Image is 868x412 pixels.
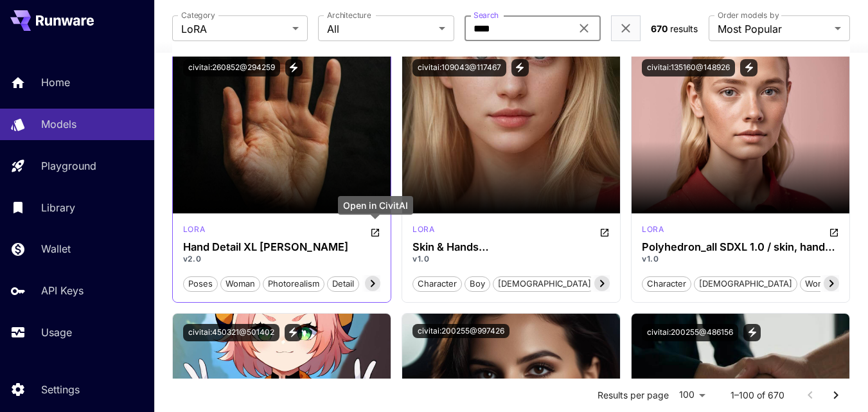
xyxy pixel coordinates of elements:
[413,278,461,291] span: character
[183,224,205,235] p: lora
[642,275,691,292] button: character
[718,10,779,21] label: Order models by
[327,10,371,21] label: Architecture
[493,278,596,291] span: [DEMOGRAPHIC_DATA]
[740,59,757,76] button: View trigger words
[465,275,490,292] button: boy
[412,241,610,253] div: Skin & Hands (male/female) from Polyhedron
[220,275,260,292] button: woman
[183,241,380,253] h3: Hand Detail XL [PERSON_NAME]
[221,278,260,291] span: woman
[731,389,784,402] p: 1–100 of 670
[642,253,839,265] p: v1.0
[183,59,280,76] button: civitai:260852@294259
[642,324,738,341] button: civitai:200255@486156
[642,278,691,291] span: character
[493,275,596,292] button: [DEMOGRAPHIC_DATA]
[743,324,761,341] button: View trigger words
[327,275,359,292] button: detail
[41,241,71,256] p: Wallet
[412,253,610,265] p: v1.0
[670,23,698,34] span: results
[41,75,70,90] p: Home
[412,224,434,235] p: lora
[184,278,217,291] span: poses
[642,224,664,235] p: lora
[474,10,499,21] label: Search
[41,116,76,132] p: Models
[181,21,288,37] span: LoRA
[338,196,413,215] div: Open in CivitAI
[642,59,735,76] button: civitai:135160@148926
[618,21,633,37] button: Clear filters (1)
[41,382,80,397] p: Settings
[181,10,215,21] label: Category
[183,253,380,265] p: v2.0
[412,59,506,76] button: civitai:109043@117467
[327,21,434,37] span: All
[285,59,303,76] button: View trigger words
[598,389,669,402] p: Results per page
[674,386,710,404] div: 100
[651,23,668,34] span: 670
[41,325,72,340] p: Usage
[328,278,359,291] span: detail
[694,275,797,292] button: [DEMOGRAPHIC_DATA]
[412,241,610,253] h3: Skin & Hands ([DEMOGRAPHIC_DATA]/[DEMOGRAPHIC_DATA]) from Polyhedron
[41,283,84,298] p: API Keys
[823,382,849,408] button: Go to next page
[263,278,324,291] span: photorealism
[41,200,75,215] p: Library
[285,324,302,341] button: View trigger words
[829,224,839,239] button: Open in CivitAI
[599,224,610,239] button: Open in CivitAI
[511,59,529,76] button: View trigger words
[263,275,324,292] button: photorealism
[412,324,509,338] button: civitai:200255@997426
[718,21,829,37] span: Most Popular
[183,224,205,239] div: SDXL 1.0
[642,224,664,239] div: SDXL 1.0
[412,224,434,239] div: SD 1.5
[465,278,490,291] span: boy
[370,224,380,239] button: Open in CivitAI
[183,275,218,292] button: poses
[801,278,839,291] span: woman
[183,324,279,341] button: civitai:450321@501402
[412,275,462,292] button: character
[642,241,839,253] h3: Polyhedron_all SDXL 1.0 / skin, hands, eyes (m/f)
[695,278,797,291] span: [DEMOGRAPHIC_DATA]
[800,275,840,292] button: woman
[41,158,96,174] p: Playground
[183,241,380,253] div: Hand Detail XL Lora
